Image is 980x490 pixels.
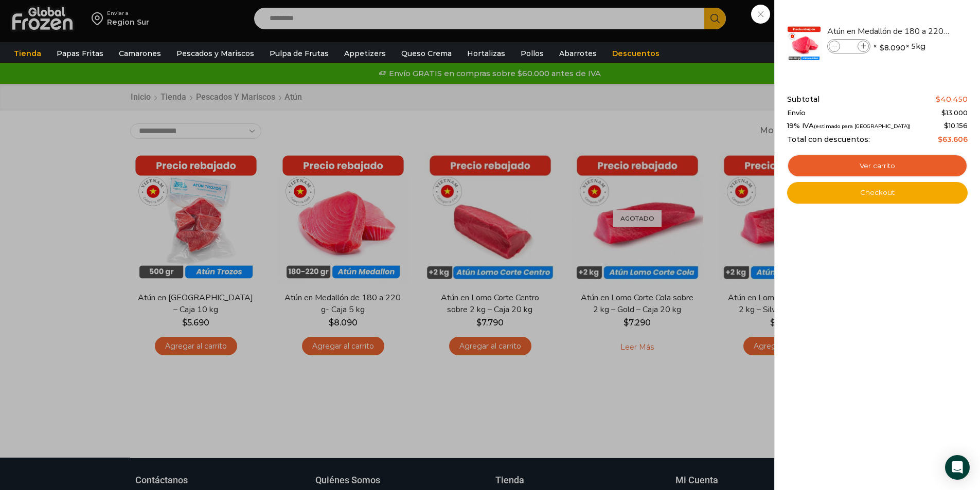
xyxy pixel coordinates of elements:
a: Pescados y Mariscos [171,44,259,63]
a: Abarrotes [554,44,602,63]
div: Open Intercom Messenger [945,455,970,480]
bdi: 13.000 [941,108,968,117]
a: Queso Crema [396,44,457,63]
a: Tienda [9,44,46,63]
a: Atún en Medallón de 180 a 220 g- Caja 5 kg [827,26,950,37]
a: Papas Fritas [51,44,109,63]
span: $ [941,108,946,117]
span: $ [880,43,884,53]
bdi: 40.450 [936,95,968,104]
span: $ [936,95,940,104]
span: 10.156 [944,121,968,130]
span: 19% IVA [787,122,911,130]
input: Product quantity [841,41,857,52]
a: Pulpa de Frutas [264,44,334,63]
span: Envío [787,109,806,117]
span: Total con descuentos: [787,135,870,144]
a: Checkout [787,182,968,204]
bdi: 8.090 [880,43,905,53]
a: Pollos [515,44,549,63]
bdi: 63.606 [938,135,968,144]
span: $ [944,121,949,130]
span: Subtotal [787,95,819,104]
a: Descuentos [607,44,665,63]
span: $ [938,135,942,144]
a: Hortalizas [462,44,510,63]
a: Ver carrito [787,154,968,178]
small: (estimado para [GEOGRAPHIC_DATA]) [814,123,911,129]
span: × × 5kg [873,39,925,53]
a: Camarones [114,44,166,63]
a: Appetizers [339,44,391,63]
